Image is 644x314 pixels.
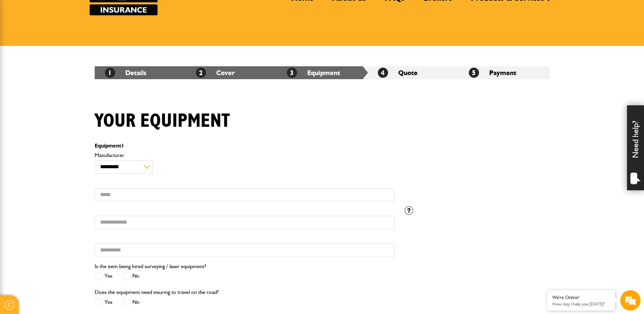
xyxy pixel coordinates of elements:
[95,264,206,269] label: Is the item being hired surveying / laser equipment?
[105,68,115,78] span: 1
[277,66,368,79] li: Equipment
[368,66,459,79] li: Quote
[105,69,146,77] a: 1Details
[123,298,140,307] label: No
[459,66,550,79] li: Payment
[95,272,112,280] label: Yes
[123,272,140,280] label: No
[95,153,394,158] label: Manufacturer
[95,143,394,149] p: Equipment
[196,68,206,78] span: 2
[121,142,124,149] span: 1
[95,110,230,133] h1: Your equipment
[287,68,297,78] span: 3
[469,68,479,78] span: 5
[95,298,112,307] label: Yes
[95,290,219,295] label: Does the equipment need insuring to travel on the road?
[196,69,235,77] a: 2Cover
[552,295,610,300] div: We're Online!
[627,105,644,190] div: Need help?
[552,301,610,307] p: How may I help you today?
[378,68,388,78] span: 4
